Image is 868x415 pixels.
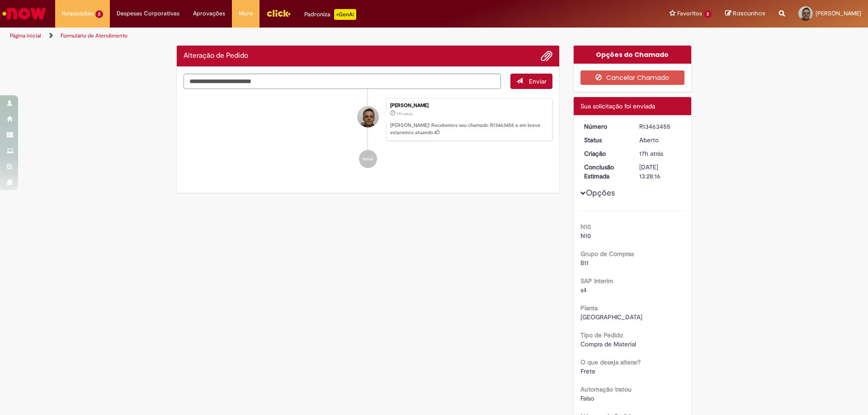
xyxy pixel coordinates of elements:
[725,9,765,18] a: Rascunhos
[10,32,41,39] a: Página inicial
[580,277,613,285] b: SAP Interim
[541,50,552,62] button: Adicionar anexos
[61,32,127,39] a: Formulário de Atendimento
[580,286,587,294] span: s4
[580,358,641,366] b: O que deseja alterar?
[529,77,547,85] span: Enviar
[184,89,552,177] ul: Histórico de tíquete
[397,111,413,117] span: 17h atrás
[117,9,179,18] span: Despesas Corporativas
[390,122,547,136] p: [PERSON_NAME]! Recebemos seu chamado R13463455 e em breve estaremos atuando.
[184,52,248,60] h2: Alteração de Pedido Histórico de tíquete
[639,149,663,158] time: 29/08/2025 16:28:13
[95,10,103,18] span: 2
[239,9,253,18] span: More
[580,70,685,85] button: Cancelar Chamado
[62,9,94,18] span: Requisições
[510,74,552,89] button: Enviar
[580,394,594,402] span: Falso
[390,103,547,108] div: [PERSON_NAME]
[7,28,572,44] ul: Trilhas de página
[397,111,413,117] time: 29/08/2025 16:28:13
[304,9,356,20] div: Padroniza
[816,9,861,17] span: [PERSON_NAME]
[580,232,591,240] span: N10
[334,9,356,20] p: +GenAi
[184,74,501,89] textarea: Digite sua mensagem aqui...
[639,122,681,131] div: R13463455
[639,163,681,181] div: [DATE] 13:28:16
[580,223,591,231] b: N10
[580,102,655,110] span: Sua solicitação foi enviada
[193,9,225,18] span: Aprovações
[580,304,598,312] b: Planta
[577,163,633,181] dt: Conclusão Estimada
[677,9,702,18] span: Favoritos
[580,385,632,393] b: Automação tratou
[580,259,589,267] span: B11
[266,6,291,20] img: click_logo_yellow_360x200.png
[580,367,595,375] span: Frete
[574,46,692,64] div: Opções do Chamado
[733,9,765,18] span: Rascunhos
[580,250,634,258] b: Grupo de Compras
[577,149,633,158] dt: Criação
[639,149,681,158] div: 29/08/2025 16:28:13
[639,135,681,145] div: Aberto
[1,5,47,23] img: ServiceNow
[184,98,552,141] li: Welber Teixeira Gomes
[577,122,633,131] dt: Número
[639,149,663,158] span: 17h atrás
[577,135,633,145] dt: Status
[704,10,712,18] span: 2
[580,331,623,339] b: Tipo de Pedido
[580,340,636,348] span: Compra de Material
[580,313,642,321] span: [GEOGRAPHIC_DATA]
[358,107,378,127] div: Welber Teixeira Gomes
